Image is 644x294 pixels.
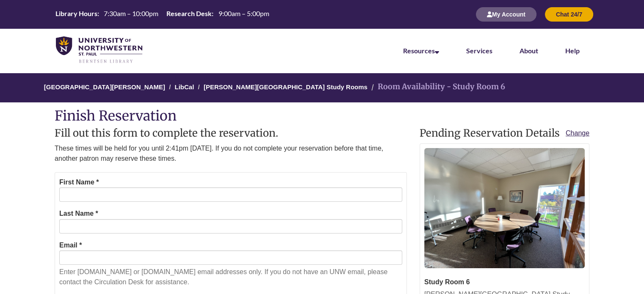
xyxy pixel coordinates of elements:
[163,9,215,18] th: Research Desk:
[52,9,272,19] table: Hours Today
[545,7,593,22] button: Chat 24/7
[403,47,439,55] a: Resources
[466,47,492,55] a: Services
[420,128,589,139] h2: Pending Reservation Details
[52,9,100,18] th: Library Hours:
[174,83,194,91] a: LibCal
[44,83,165,91] a: [GEOGRAPHIC_DATA][PERSON_NAME]
[424,148,585,268] img: Study Room 6
[476,7,536,22] button: My Account
[59,240,82,251] label: Email *
[55,109,589,124] h1: Finish Reservation
[55,73,589,102] nav: Breadcrumb
[369,81,505,93] li: Room Availability - Study Room 6
[476,11,536,18] a: My Account
[59,267,402,287] p: Enter [DOMAIN_NAME] or [DOMAIN_NAME] email addresses only. If you do not have an UNW email, pleas...
[204,83,368,91] a: [PERSON_NAME][GEOGRAPHIC_DATA] Study Rooms
[59,177,99,188] label: First Name *
[424,277,585,288] div: Study Room 6
[545,11,593,18] a: Chat 24/7
[59,208,98,219] label: Last Name *
[218,9,269,17] span: 9:00am – 5:00pm
[520,47,538,55] a: About
[565,47,580,55] a: Help
[55,143,407,164] p: These times will be held for you until 2:41pm [DATE]. If you do not complete your reservation bef...
[56,36,142,64] img: UNWSP Library Logo
[104,9,158,17] span: 7:30am – 10:00pm
[55,128,407,139] h2: Fill out this form to complete the reservation.
[52,9,272,20] a: Hours Today
[566,128,589,139] a: Change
